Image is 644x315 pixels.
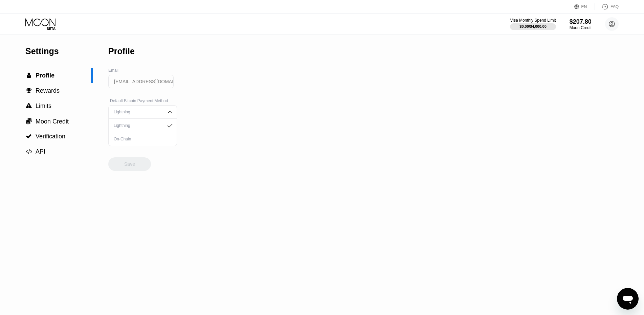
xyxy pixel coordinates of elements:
span:  [26,133,32,139]
div: Lightning [112,123,163,128]
span:  [27,72,31,78]
span:  [26,103,32,109]
div: Profile [108,46,135,56]
div: Default Bitcoin Payment Method [108,98,177,103]
div:  [25,72,32,78]
div: $207.80 [570,18,592,25]
div: Visa Monthly Spend Limit [510,18,556,23]
div: Lightning [112,110,163,114]
div: EN [581,4,587,9]
div: EN [574,3,595,10]
span: Rewards [36,87,60,94]
div: FAQ [610,4,619,9]
div:  [25,133,32,139]
div: Email [108,68,177,73]
div: Moon Credit [570,25,592,30]
span: Limits [36,103,51,109]
span:  [26,149,32,155]
div: On-Chain [112,137,173,141]
div: $0.00 / $4,000.00 [519,24,547,28]
div:  [25,118,32,125]
iframe: 启动消息传送窗口的按钮 [617,288,639,310]
span: Verification [36,133,65,140]
div:  [25,103,32,109]
div:  [25,149,32,155]
div: FAQ [595,3,619,10]
span:  [26,118,32,125]
div: Visa Monthly Spend Limit$0.00/$4,000.00 [510,18,556,30]
div: $207.80Moon Credit [570,18,592,30]
div: Settings [25,46,93,56]
span:  [26,88,32,94]
span: Profile [36,72,54,79]
span: API [36,148,45,155]
div:  [25,88,32,94]
span: Moon Credit [36,118,69,125]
